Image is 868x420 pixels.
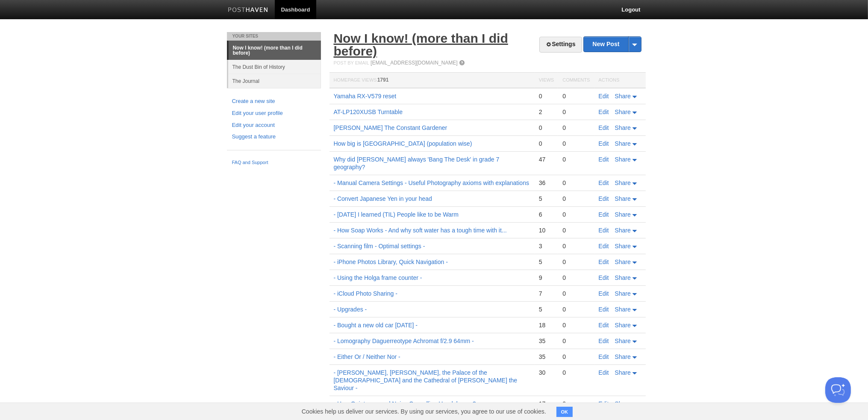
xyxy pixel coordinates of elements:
[599,195,609,202] a: Edit
[615,369,631,376] span: Share
[539,211,554,218] div: 6
[599,179,609,186] a: Edit
[334,31,508,58] a: Now I know! (more than I did before)
[562,226,590,234] div: 0
[539,140,554,147] div: 0
[562,124,590,132] div: 0
[539,258,554,266] div: 5
[615,322,631,329] span: Share
[615,211,631,218] span: Share
[539,195,554,203] div: 5
[615,243,631,250] span: Share
[599,400,609,407] a: Edit
[615,274,631,281] span: Share
[562,195,590,203] div: 0
[539,274,554,282] div: 9
[615,338,631,344] span: Share
[334,124,447,131] a: [PERSON_NAME] The Constant Gardener
[615,290,631,297] span: Share
[615,156,631,163] span: Share
[599,369,609,376] a: Edit
[228,74,321,88] a: The Journal
[599,243,609,250] a: Edit
[599,338,609,344] a: Edit
[293,403,555,420] span: Cookies help us deliver our services. By using our services, you agree to our use of cookies.
[539,305,554,313] div: 5
[615,93,631,100] span: Share
[599,124,609,131] a: Edit
[599,211,609,218] a: Edit
[562,321,590,329] div: 0
[232,109,316,118] a: Edit your user profile
[539,124,554,132] div: 0
[539,242,554,250] div: 3
[334,338,474,344] a: - Lomography Daguerreotype Achromat f/2.9 64mm -
[556,407,573,417] button: OK
[615,179,631,186] span: Share
[330,73,535,88] th: Homepage Views
[539,226,554,234] div: 10
[562,353,590,361] div: 0
[599,109,609,115] a: Edit
[334,243,425,250] a: - Scanning film - Optimal settings -
[334,211,459,218] a: - [DATE] I learned (TIL) People like to be Warm
[562,156,590,163] div: 0
[334,156,500,170] a: Why did [PERSON_NAME] always 'Bang The Desk' in grade 7 geography?
[334,322,418,329] a: - Bought a new old car [DATE] -
[615,195,631,202] span: Share
[539,400,554,408] div: 17
[599,322,609,329] a: Edit
[334,258,448,265] a: - iPhone Photos Library, Quick Navigation -
[228,7,268,14] img: Posthaven-bar
[334,290,397,297] a: - iCloud Photo Sharing -
[539,92,554,100] div: 0
[562,369,590,376] div: 0
[599,227,609,234] a: Edit
[334,227,507,234] a: - How Soap Works - And why soft water has a tough time with it...
[334,60,369,65] span: Post by Email
[599,140,609,147] a: Edit
[599,306,609,313] a: Edit
[535,73,558,88] th: Views
[232,121,316,130] a: Edit your account
[825,377,851,403] iframe: Help Scout Beacon - Open
[562,290,590,297] div: 0
[615,227,631,234] span: Share
[539,369,554,376] div: 30
[539,321,554,329] div: 18
[599,93,609,100] a: Edit
[539,156,554,163] div: 47
[334,369,518,391] a: - [PERSON_NAME], [PERSON_NAME], the Palace of the [DEMOGRAPHIC_DATA] and the Cathedral of [PERSON...
[615,306,631,313] span: Share
[615,353,631,360] span: Share
[599,156,609,163] a: Edit
[562,400,590,408] div: 0
[334,274,422,281] a: - Using the Holga frame counter -
[562,140,590,147] div: 0
[227,32,321,41] li: Your Sites
[539,337,554,345] div: 35
[334,109,403,115] a: AT-LP120XUSB Turntable
[584,37,641,52] a: New Post
[599,290,609,297] a: Edit
[615,124,631,131] span: Share
[615,140,631,147] span: Share
[562,92,590,100] div: 0
[562,305,590,313] div: 0
[334,179,530,186] a: - Manual Camera Settings - Useful Photography axioms with explanations
[232,132,316,141] a: Suggest a feature
[539,353,554,361] div: 35
[539,108,554,116] div: 2
[334,93,397,100] a: Yamaha RX-V579 reset
[562,179,590,187] div: 0
[594,73,646,88] th: Actions
[232,97,316,106] a: Create a new site
[539,37,582,53] a: Settings
[377,77,389,83] span: 1791
[562,274,590,282] div: 0
[615,400,631,407] span: Share
[615,258,631,265] span: Share
[562,258,590,266] div: 0
[599,258,609,265] a: Edit
[334,195,432,202] a: - Convert Japanese Yen in your head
